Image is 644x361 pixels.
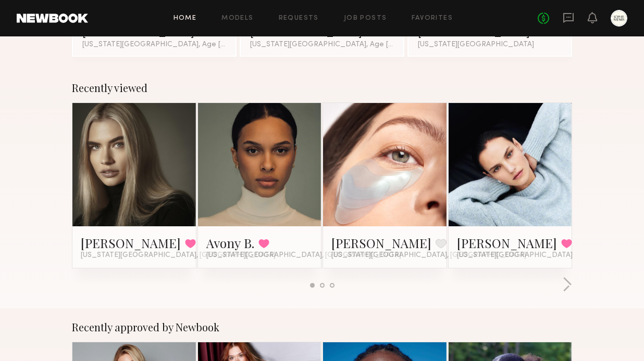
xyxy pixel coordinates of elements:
a: Favorites [412,15,453,22]
span: [US_STATE][GEOGRAPHIC_DATA], [GEOGRAPHIC_DATA] [81,251,276,260]
a: Job Posts [344,15,387,22]
a: Home [174,15,197,22]
a: Models [221,15,253,22]
div: [US_STATE][GEOGRAPHIC_DATA], Age [DEMOGRAPHIC_DATA] y.o. [82,41,226,48]
div: Recently approved by Newbook [72,321,572,333]
a: [PERSON_NAME] [457,235,557,251]
span: [US_STATE][GEOGRAPHIC_DATA], [GEOGRAPHIC_DATA] [331,251,526,260]
a: Avony B. [206,235,254,251]
a: [DEMOGRAPHIC_DATA] Models[US_STATE][GEOGRAPHIC_DATA], Age [DEMOGRAPHIC_DATA] y.o. [240,17,404,57]
div: Recently viewed [72,82,572,94]
a: [DEMOGRAPHIC_DATA] Models[US_STATE][GEOGRAPHIC_DATA], Age [DEMOGRAPHIC_DATA] y.o. [72,17,237,57]
a: Requests [279,15,319,22]
span: [US_STATE][GEOGRAPHIC_DATA], [GEOGRAPHIC_DATA] [206,251,401,260]
a: [PERSON_NAME] [331,235,431,251]
div: [US_STATE][GEOGRAPHIC_DATA], Age [DEMOGRAPHIC_DATA] y.o. [250,41,394,48]
a: [DEMOGRAPHIC_DATA] Models[US_STATE][GEOGRAPHIC_DATA] [407,17,572,57]
div: [US_STATE][GEOGRAPHIC_DATA] [418,41,562,48]
a: [PERSON_NAME] [81,235,181,251]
